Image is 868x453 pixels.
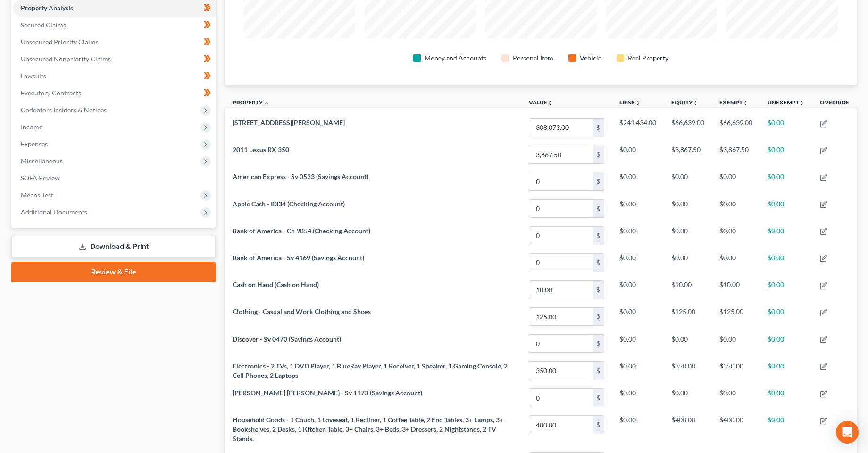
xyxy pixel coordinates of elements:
[593,227,604,245] div: $
[529,145,593,163] input: 0.00
[264,100,269,106] i: expand_less
[712,276,760,303] td: $10.00
[529,416,593,434] input: 0.00
[21,174,60,182] span: SOFA Review
[760,276,812,303] td: $0.00
[712,195,760,222] td: $0.00
[529,99,553,106] a: Valueunfold_more
[664,249,712,276] td: $0.00
[513,53,553,63] div: Personal Item
[21,157,63,165] span: Miscellaneous
[760,330,812,357] td: $0.00
[712,249,760,276] td: $0.00
[712,168,760,195] td: $0.00
[593,389,604,407] div: $
[580,53,601,63] div: Vehicle
[712,357,760,384] td: $350.00
[21,191,53,199] span: Means Test
[529,389,593,407] input: 0.00
[21,89,81,97] span: Executory Contracts
[760,141,812,168] td: $0.00
[664,168,712,195] td: $0.00
[664,276,712,303] td: $10.00
[593,200,604,218] div: $
[760,249,812,276] td: $0.00
[760,222,812,249] td: $0.00
[612,357,664,384] td: $0.00
[529,362,593,380] input: 0.00
[612,384,664,411] td: $0.00
[743,100,748,106] i: unfold_more
[836,421,859,444] div: Open Intercom Messenger
[760,114,812,141] td: $0.00
[529,119,593,137] input: 0.00
[21,106,107,114] span: Codebtors Insiders & Notices
[21,72,46,80] span: Lawsuits
[693,100,698,106] i: unfold_more
[13,17,216,34] a: Secured Claims
[13,51,216,68] a: Unsecured Nonpriority Claims
[233,254,364,262] span: Bank of America - Sv 4169 (Savings Account)
[21,123,42,131] span: Income
[529,172,593,190] input: 0.00
[233,335,341,343] span: Discover - Sv 0470 (Savings Account)
[712,330,760,357] td: $0.00
[593,335,604,353] div: $
[612,222,664,249] td: $0.00
[612,411,664,448] td: $0.00
[612,330,664,357] td: $0.00
[612,195,664,222] td: $0.00
[712,141,760,168] td: $3,867.50
[593,254,604,272] div: $
[635,100,641,106] i: unfold_more
[529,335,593,353] input: 0.00
[593,119,604,137] div: $
[593,172,604,190] div: $
[593,308,604,325] div: $
[233,172,368,180] span: American Express - Sv 0523 (Savings Account)
[664,357,712,384] td: $350.00
[664,303,712,330] td: $125.00
[529,308,593,325] input: 0.00
[671,99,698,106] a: Equityunfold_more
[712,114,760,141] td: $66,639.00
[760,303,812,330] td: $0.00
[425,53,486,63] div: Money and Accounts
[529,254,593,272] input: 0.00
[712,411,760,448] td: $400.00
[21,4,73,12] span: Property Analysis
[13,34,216,51] a: Unsecured Priority Claims
[21,21,66,29] span: Secured Claims
[233,119,345,127] span: [STREET_ADDRESS][PERSON_NAME]
[664,195,712,222] td: $0.00
[760,357,812,384] td: $0.00
[760,168,812,195] td: $0.00
[233,416,503,443] span: Household Goods - 1 Couch, 1 Loveseat, 1 Recliner, 1 Coffee Table, 2 End Tables, 3+ Lamps, 3+ Boo...
[612,303,664,330] td: $0.00
[812,93,857,114] th: Override
[233,281,319,289] span: Cash on Hand (Cash on Hand)
[233,308,371,316] span: Clothing - Casual and Work Clothing and Shoes
[612,114,664,141] td: $241,434.00
[21,38,99,46] span: Unsecured Priority Claims
[612,168,664,195] td: $0.00
[233,145,289,154] span: 2011 Lexus RX 350
[628,53,668,63] div: Real Property
[13,85,216,102] a: Executory Contracts
[593,281,604,299] div: $
[233,227,370,235] span: Bank of America - Ch 9854 (Checking Account)
[760,411,812,448] td: $0.00
[664,384,712,411] td: $0.00
[712,222,760,249] td: $0.00
[593,416,604,434] div: $
[760,195,812,222] td: $0.00
[612,141,664,168] td: $0.00
[664,114,712,141] td: $66,639.00
[719,99,748,106] a: Exemptunfold_more
[799,100,805,106] i: unfold_more
[233,200,345,208] span: Apple Cash - 8334 (Checking Account)
[21,55,111,63] span: Unsecured Nonpriority Claims
[21,140,48,148] span: Expenses
[13,170,216,187] a: SOFA Review
[233,99,269,106] a: Property expand_less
